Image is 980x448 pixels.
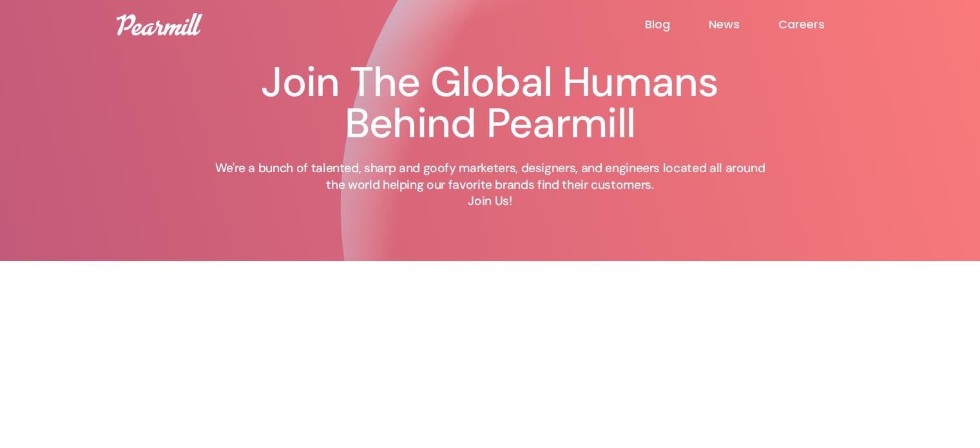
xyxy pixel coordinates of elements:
img: Pearmill logo [117,13,202,35]
p: We're a bunch of talented, sharp and goofy marketers, designers, and engineers located all around... [207,160,774,209]
a: Blog [645,17,709,32]
h1: Join The Global Humans Behind Pearmill [207,62,774,144]
a: News [709,17,778,32]
a: Careers [778,17,863,32]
